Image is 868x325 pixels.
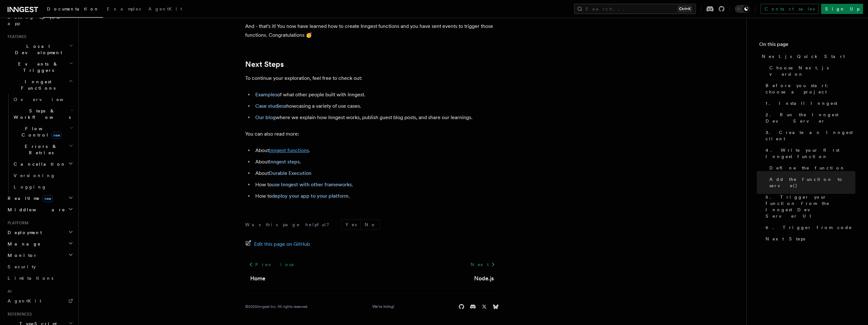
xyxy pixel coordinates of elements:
button: Local Development [5,41,75,58]
a: Inngest functions [269,147,309,153]
a: 4. Write your first Inngest function [763,144,855,162]
a: 3. Create an Inngest client [763,127,855,144]
span: Platform [5,220,29,226]
p: You can also read more: [245,130,499,138]
span: Cancellation [11,161,66,167]
a: Security [5,261,75,272]
span: AgentKit [8,298,41,303]
a: Inngest steps [269,159,300,165]
li: About . [253,157,499,166]
span: Flow Control [11,125,70,138]
a: Choose Next.js version [767,62,855,80]
button: Monitor [5,250,75,261]
span: Monitor [5,252,37,258]
a: 6. Trigger from code [763,222,855,233]
span: Events & Triggers [5,61,69,73]
div: © 2025 Inngest Inc. All rights reserved. [245,304,308,309]
span: AgentKit [148,6,182,11]
p: And - that's it! You now have learned how to create Inngest functions and you have sent events to... [245,22,499,40]
p: Was this page helpful? [245,221,334,228]
li: About . [253,146,499,155]
li: About [253,169,499,178]
a: Logging [11,181,75,193]
span: Deployment [5,229,42,236]
a: deploy your app to your platform [272,193,349,199]
span: Realtime [5,195,53,201]
button: Deployment [5,227,75,238]
span: 6. Trigger from code [766,224,852,231]
button: Events & Triggers [5,58,75,76]
span: Choose Next.js version [769,65,855,77]
span: Examples [107,6,141,11]
a: 5. Trigger your function from the Inngest Dev Server UI [763,191,855,222]
li: where we explain how Inngest works, publish guest blog posts, and share our learnings. [253,113,499,122]
span: Manage [5,241,41,247]
a: Next [467,259,499,270]
li: How to . [253,192,499,201]
a: Versioning [11,170,75,181]
a: Contact sales [760,4,819,14]
a: Examples [103,2,145,17]
a: Sign Up [821,4,863,14]
a: We're hiring! [372,304,394,309]
span: Next.js Quick Start [762,53,845,60]
span: Edit this page on GitHub [254,240,310,249]
a: Examples [255,92,277,98]
span: 2. Run the Inngest Dev Server [766,112,855,124]
a: AgentKit [145,2,186,17]
a: use Inngest with other frameworks [272,182,352,188]
a: Home [250,274,265,283]
span: References [5,312,32,317]
a: Node.js [474,274,494,283]
button: Cancellation [11,158,75,170]
span: 5. Trigger your function from the Inngest Dev Server UI [766,194,855,219]
a: Edit this page on GitHub [245,240,310,249]
li: showcasing a variety of use cases. [253,102,499,111]
kbd: Ctrl+K [678,6,692,12]
div: Inngest Functions [5,94,75,193]
span: Limitations [8,276,53,281]
a: Next.js Quick Start [759,51,855,62]
span: 4. Write your first Inngest function [766,147,855,160]
a: Our blog [255,114,276,120]
span: Versioning [14,173,55,178]
span: new [42,195,53,202]
span: AI [5,289,12,294]
span: Before you start: choose a project [766,82,855,95]
li: of what other people built with Inngest. [253,90,499,99]
button: Inngest Functions [5,76,75,94]
a: Setting up your app [5,11,75,29]
a: Define the function [767,162,855,174]
span: Next Steps [766,236,805,242]
span: Local Development [5,43,69,56]
li: How to . [253,180,499,189]
a: Durable Execution [269,170,311,176]
button: Steps & Workflows [11,105,75,123]
button: Manage [5,238,75,250]
span: Define the function [769,165,845,171]
a: Add the function to serve() [767,174,855,191]
button: Toggle dark mode [735,5,750,13]
span: Features [5,34,26,39]
button: No [361,220,380,229]
a: Limitations [5,272,75,284]
span: Errors & Retries [11,143,69,156]
span: new [51,132,62,139]
span: Inngest Functions [5,79,69,91]
a: Overview [11,94,75,105]
button: Middleware [5,204,75,215]
a: Before you start: choose a project [763,80,855,98]
a: AgentKit [5,295,75,307]
h4: On this page [759,41,855,51]
span: 3. Create an Inngest client [766,129,855,142]
p: To continue your exploration, feel free to check out: [245,74,499,83]
button: Yes [342,220,361,229]
a: 2. Run the Inngest Dev Server [763,109,855,127]
button: Errors & Retries [11,141,75,158]
a: 1. Install Inngest [763,98,855,109]
span: Security [8,264,36,269]
span: Add the function to serve() [769,176,855,189]
button: Realtimenew [5,193,75,204]
span: Logging [14,184,47,189]
span: Steps & Workflows [11,108,71,120]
